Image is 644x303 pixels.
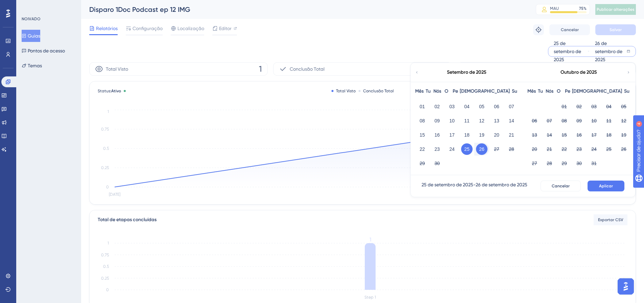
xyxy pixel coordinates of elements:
button: 20 [529,143,540,155]
font: Guias [28,33,40,39]
font: Editor [219,26,232,31]
tspan: 0.5 [103,146,109,151]
font: Total Visto [336,89,356,93]
font: 19 [479,132,484,138]
tspan: 0.75 [101,253,109,257]
button: Cancelar [541,181,581,191]
button: 09 [431,115,443,126]
font: Total Visto [106,66,128,72]
button: Pontos de acesso [22,45,65,57]
font: 17 [591,132,597,138]
font: 75 [579,6,583,11]
button: 16 [573,129,585,141]
button: 11 [603,115,615,126]
font: 30 [434,161,440,166]
font: 09 [576,118,582,123]
font: 16 [576,132,582,138]
font: [DEMOGRAPHIC_DATA] [572,88,622,94]
button: 21 [506,129,517,141]
font: Aplicar [599,184,613,188]
button: Aplicar [588,181,624,191]
font: 12 [621,118,626,123]
button: 17 [446,129,458,141]
font: 15 [420,132,425,138]
font: 22 [420,146,425,152]
font: Relatórios [96,26,118,31]
button: 30 [573,158,585,169]
button: Cancelar [549,24,590,35]
font: 14 [509,118,514,123]
font: 21 [547,146,552,152]
button: 28 [544,158,555,169]
button: Salvar [595,24,636,35]
button: 23 [573,143,585,155]
button: 28 [506,143,517,155]
button: 06 [529,115,540,126]
font: Temas [28,63,42,68]
button: 08 [416,115,428,126]
font: 10 [449,118,455,123]
font: NOIVADO [22,17,41,21]
button: 22 [558,143,570,155]
font: Exportar CSV [598,217,623,222]
font: 07 [547,118,552,123]
font: 01 [420,104,425,109]
font: 13 [532,132,537,138]
font: 27 [532,161,537,166]
font: 14 [547,132,552,138]
font: Nós [433,88,441,94]
font: 03 [591,104,597,109]
tspan: 1 [108,109,109,114]
button: 12 [618,115,629,126]
font: O [445,88,448,94]
button: 07 [544,115,555,126]
font: 27 [494,146,499,152]
font: 16 [434,132,440,138]
font: 26 [621,146,626,152]
button: 14 [544,129,555,141]
font: 23 [434,146,440,152]
font: 23 [576,146,582,152]
button: 25 [461,143,473,155]
button: 29 [558,158,570,169]
button: 01 [416,101,428,112]
button: 15 [558,129,570,141]
font: 24 [591,146,597,152]
font: 22 [562,146,567,152]
button: 27 [529,158,540,169]
button: 10 [588,115,600,126]
font: Tu [426,88,431,94]
button: 17 [588,129,600,141]
button: 29 [416,158,428,169]
button: 18 [461,129,473,141]
font: Mês [415,88,424,94]
font: Tu [538,88,543,94]
tspan: 0.25 [101,165,109,170]
button: 03 [446,101,458,112]
button: 09 [573,115,585,126]
iframe: Iniciador do Assistente de IA do UserGuiding [616,276,636,297]
font: 10 [591,118,597,123]
font: 26 [479,146,484,152]
font: 4 [63,4,65,8]
font: 02 [434,104,440,109]
font: 08 [562,118,567,123]
button: 25 [603,143,615,155]
button: 15 [416,129,428,141]
font: Total de etapas concluídas [98,217,157,223]
button: Exportar CSV [594,214,627,225]
button: Temas [22,60,42,72]
font: Cancelar [561,27,579,32]
button: 24 [446,143,458,155]
font: 11 [464,118,470,123]
tspan: 1 [369,236,371,243]
font: Outubro de 2025 [560,69,597,75]
button: 11 [461,115,473,126]
font: 05 [479,104,484,109]
font: Pontos de acesso [28,48,65,53]
font: Conclusão Total [290,66,325,72]
tspan: 0.25 [101,276,109,281]
button: 05 [618,101,629,112]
